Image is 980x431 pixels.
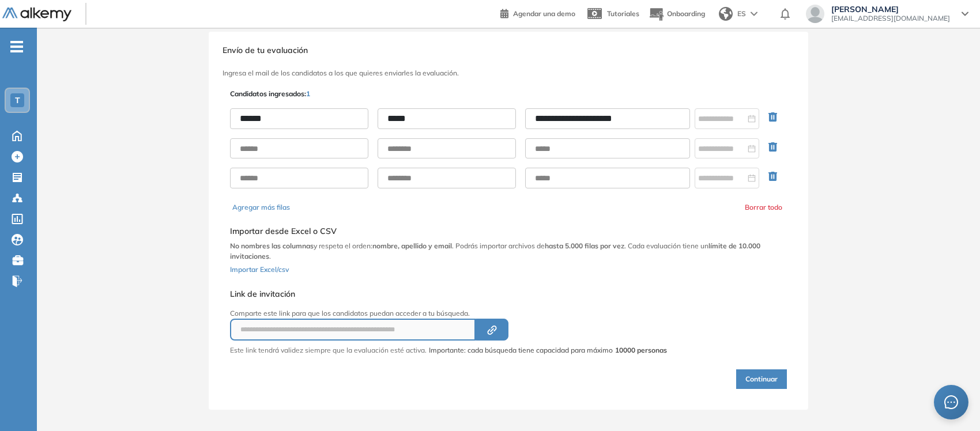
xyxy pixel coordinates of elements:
p: Comparte este link para que los candidatos puedan acceder a tu búsqueda. [230,308,667,319]
h5: Importar desde Excel o CSV [230,226,787,236]
p: Candidatos ingresados: [230,89,310,99]
span: Onboarding [667,9,705,18]
span: 1 [306,89,310,98]
span: ES [737,9,746,19]
a: Agendar una demo [500,6,575,20]
button: Borrar todo [745,202,782,213]
h3: Ingresa el mail de los candidatos a los que quieres enviarles la evaluación. [223,69,794,77]
p: y respeta el orden: . Podrás importar archivos de . Cada evaluación tiene un . [230,241,787,262]
b: hasta 5.000 filas por vez [545,241,624,250]
button: Importar Excel/csv [230,262,289,275]
b: nombre, apellido y email [372,241,452,250]
h3: Envío de tu evaluación [223,46,794,55]
button: Agregar más filas [232,202,290,213]
img: Logo [2,7,71,22]
p: Este link tendrá validez siempre que la evaluación esté activa. [230,345,427,356]
span: Agendar una demo [513,9,575,18]
span: Importar Excel/csv [230,265,289,274]
b: límite de 10.000 invitaciones [230,241,760,260]
strong: 10000 personas [615,346,667,354]
button: Continuar [736,369,787,389]
h5: Link de invitación [230,289,667,299]
span: T [15,96,20,105]
i: - [10,46,23,48]
span: Tutoriales [607,9,639,18]
span: [EMAIL_ADDRESS][DOMAIN_NAME] [831,14,950,23]
span: [PERSON_NAME] [831,5,950,14]
button: Onboarding [649,2,705,27]
img: arrow [751,12,757,16]
span: Importante: cada búsqueda tiene capacidad para máximo [429,345,667,356]
img: world [719,7,733,21]
span: message [944,395,959,410]
b: No nombres las columnas [230,241,314,250]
